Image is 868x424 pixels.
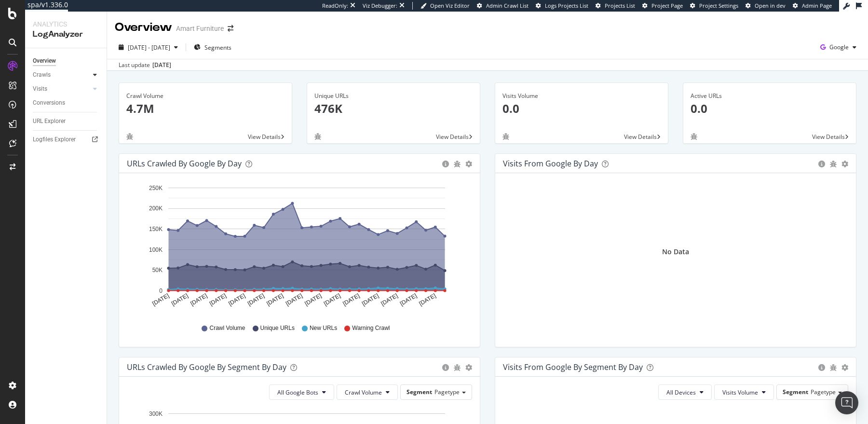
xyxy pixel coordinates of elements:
span: Open Viz Editor [430,2,470,9]
a: Crawls [33,70,90,80]
text: [DATE] [418,292,437,307]
a: Overview [33,56,100,66]
div: No Data [662,247,689,257]
div: Viz Debugger: [363,2,397,10]
div: bug [502,133,509,140]
a: Logfiles Explorer [33,135,100,145]
div: bug [314,133,321,140]
text: [DATE] [151,292,170,307]
span: All Devices [666,388,696,397]
div: URLs Crawled by Google By Segment By Day [127,362,286,372]
span: Pagetype [434,388,460,396]
div: [DATE] [152,61,171,69]
div: gear [841,161,848,167]
span: [DATE] - [DATE] [128,43,170,52]
span: Pagetype [811,388,836,396]
button: Segments [190,40,235,55]
a: Project Settings [690,2,738,10]
text: 200K [149,205,163,212]
text: [DATE] [227,292,246,307]
a: Admin Page [793,2,832,10]
text: 50K [152,267,163,274]
span: View Details [436,133,469,141]
div: Active URLs [691,92,849,100]
div: Visits [33,84,47,94]
a: Projects List [596,2,635,10]
div: circle-info [818,161,825,167]
div: LogAnalyzer [33,29,99,40]
text: 150K [149,226,163,233]
div: Analytics [33,19,99,29]
div: bug [126,133,133,140]
div: Overview [115,19,172,36]
span: Admin Crawl List [486,2,529,9]
text: [DATE] [208,292,228,307]
span: Admin Page [802,2,832,9]
text: [DATE] [170,292,190,307]
p: 476K [314,100,473,117]
span: Project Settings [699,2,738,9]
text: [DATE] [342,292,361,307]
p: 4.7M [126,100,285,117]
text: 300K [149,410,163,417]
span: All Google Bots [277,388,318,397]
div: Last update [119,61,171,69]
span: Projects List [605,2,635,9]
div: Conversions [33,98,65,108]
span: View Details [812,133,845,141]
span: Segments [204,43,231,52]
div: gear [841,364,848,371]
span: View Details [248,133,281,141]
span: Warning Crawl [352,324,390,332]
p: 0.0 [502,100,661,117]
text: [DATE] [246,292,266,307]
a: Visits [33,84,90,94]
div: circle-info [442,364,449,371]
text: [DATE] [285,292,304,307]
span: Logs Projects List [545,2,588,9]
div: Visits from Google by day [503,159,598,168]
span: Segment [783,388,808,396]
span: Project Page [651,2,683,9]
a: Open Viz Editor [420,2,470,10]
text: [DATE] [380,292,399,307]
div: Amart Furniture [176,24,224,33]
text: 250K [149,185,163,191]
a: Logs Projects List [536,2,588,10]
div: arrow-right-arrow-left [228,25,233,32]
text: [DATE] [399,292,418,307]
text: [DATE] [189,292,208,307]
button: All Google Bots [269,384,334,400]
span: Unique URLs [260,324,295,332]
p: 0.0 [691,100,849,117]
div: Visits from Google By Segment By Day [503,362,643,372]
div: URLs Crawled by Google by day [127,159,242,168]
div: URL Explorer [33,116,66,126]
div: bug [830,161,837,167]
text: [DATE] [361,292,380,307]
svg: A chart. [127,181,473,315]
div: gear [465,161,472,167]
div: bug [454,161,461,167]
div: Visits Volume [502,92,661,100]
span: Segment [407,388,432,396]
button: Visits Volume [714,384,774,400]
a: Admin Crawl List [477,2,529,10]
a: Open in dev [746,2,786,10]
div: gear [465,364,472,371]
text: [DATE] [323,292,342,307]
div: Logfiles Explorer [33,135,76,145]
div: ReadOnly: [322,2,348,10]
span: Open in dev [755,2,786,9]
button: Crawl Volume [337,384,398,400]
a: Conversions [33,98,100,108]
div: bug [691,133,697,140]
button: Google [816,40,860,55]
span: View Details [624,133,657,141]
div: Open Intercom Messenger [835,391,858,414]
text: [DATE] [265,292,285,307]
div: circle-info [442,161,449,167]
div: circle-info [818,364,825,371]
span: New URLs [310,324,337,332]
